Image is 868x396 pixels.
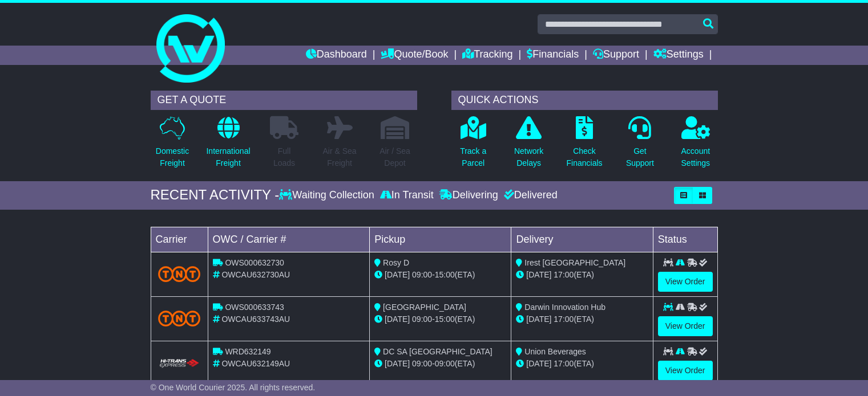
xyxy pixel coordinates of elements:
[225,258,284,267] span: OWS000632730
[377,189,437,202] div: In Transit
[516,313,648,325] div: (ETA)
[681,116,711,175] a: AccountSettings
[435,315,455,324] span: 15:00
[380,145,410,169] p: Air / Sea Depot
[527,46,579,65] a: Financials
[653,227,717,252] td: Status
[151,187,280,203] div: RECENT ACTIVITY -
[658,272,713,292] a: View Order
[381,46,448,65] a: Quote/Book
[554,315,574,324] span: 17:00
[526,359,551,368] span: [DATE]
[653,46,704,65] a: Settings
[524,303,605,312] span: Darwin Innovation Hub
[156,145,189,169] p: Domestic Freight
[435,270,455,279] span: 15:00
[155,116,189,175] a: DomesticFreight
[511,227,653,252] td: Delivery
[221,270,290,279] span: OWCAU632730AU
[462,46,512,65] a: Tracking
[385,359,410,368] span: [DATE]
[374,269,506,281] div: - (ETA)
[206,145,250,169] p: International Freight
[501,189,558,202] div: Delivered
[593,46,639,65] a: Support
[524,347,586,356] span: Union Beverages
[370,227,511,252] td: Pickup
[437,189,501,202] div: Delivering
[205,116,251,175] a: InternationalFreight
[151,227,208,252] td: Carrier
[383,303,466,312] span: [GEOGRAPHIC_DATA]
[412,315,432,324] span: 09:00
[658,361,713,381] a: View Order
[385,315,410,324] span: [DATE]
[514,145,543,169] p: Network Delays
[514,116,544,175] a: NetworkDelays
[158,311,201,326] img: TNT_Domestic.png
[516,269,648,281] div: (ETA)
[554,359,574,368] span: 17:00
[270,145,298,169] p: Full Loads
[322,145,356,169] p: Air & Sea Freight
[225,347,271,356] span: WRD632149
[516,358,648,370] div: (ETA)
[158,358,201,369] img: HiTrans.png
[567,145,603,169] p: Check Financials
[158,266,201,281] img: TNT_Domestic.png
[526,270,551,279] span: [DATE]
[566,116,603,175] a: CheckFinancials
[459,116,487,175] a: Track aParcel
[374,313,506,325] div: - (ETA)
[221,315,290,324] span: OWCAU633743AU
[435,359,455,368] span: 09:00
[554,270,574,279] span: 17:00
[625,116,655,175] a: GetSupport
[385,270,410,279] span: [DATE]
[526,315,551,324] span: [DATE]
[225,303,284,312] span: OWS000633743
[681,145,710,169] p: Account Settings
[626,145,654,169] p: Get Support
[374,358,506,370] div: - (ETA)
[151,91,417,110] div: GET A QUOTE
[412,359,432,368] span: 09:00
[524,258,625,267] span: Irest [GEOGRAPHIC_DATA]
[412,270,432,279] span: 09:00
[151,383,316,392] span: © One World Courier 2025. All rights reserved.
[306,46,367,65] a: Dashboard
[279,189,377,202] div: Waiting Collection
[658,316,713,336] a: View Order
[460,145,486,169] p: Track a Parcel
[383,258,409,267] span: Rosy D
[383,347,492,356] span: DC SA [GEOGRAPHIC_DATA]
[451,91,718,110] div: QUICK ACTIONS
[208,227,370,252] td: OWC / Carrier #
[221,359,290,368] span: OWCAU632149AU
